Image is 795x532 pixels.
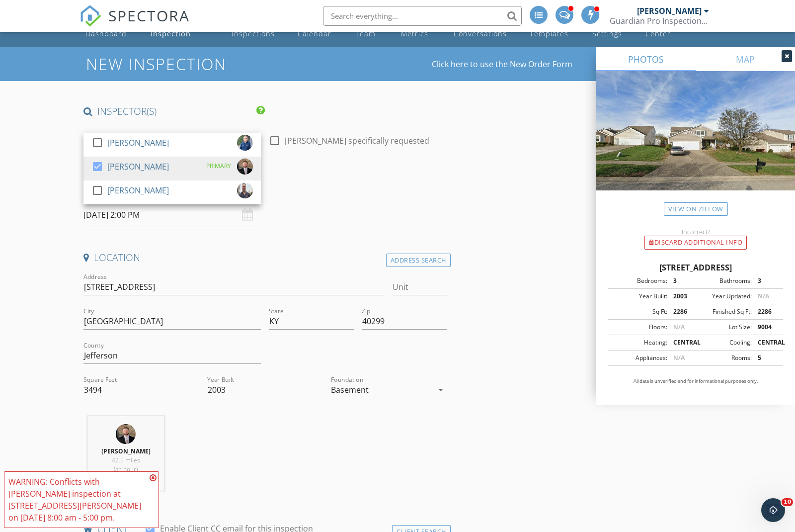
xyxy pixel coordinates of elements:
[761,498,785,522] iframe: Intercom live chat
[673,323,685,331] span: N/A
[596,228,795,236] div: Incorrect?
[752,276,780,285] div: 3
[8,476,147,524] div: WARNING: Conflicts with [PERSON_NAME] inspection at [STREET_ADDRESS][PERSON_NAME] on [DATE] 8:00 ...
[83,105,265,118] h4: INSPECTOR(S)
[530,29,568,38] div: Templates
[667,338,696,347] div: CENTRAL
[608,378,783,385] p: All data is unverified and for informational purposes only.
[592,29,622,38] div: Settings
[637,6,702,16] div: [PERSON_NAME]
[107,182,169,198] div: [PERSON_NAME]
[752,307,780,316] div: 2286
[454,29,507,38] div: Conversations
[83,251,447,264] h4: Location
[610,16,709,26] div: Guardian Pro Inspections and Environmental Services
[285,136,429,146] label: [PERSON_NAME] specifically requested
[611,307,667,316] div: Sq Ft:
[237,135,253,151] img: 940140632b0d4055a61a6395fa0aa53d.jpeg
[696,354,752,362] div: Rooms:
[206,159,231,174] div: PRIMARY
[232,29,275,38] div: Inspections
[667,307,696,316] div: 2286
[112,456,140,464] span: 42.5 miles
[752,323,780,332] div: 9004
[696,292,752,301] div: Year Updated:
[79,5,101,27] img: The Best Home Inspection Software - Spectora
[79,13,190,34] a: SPECTORA
[696,323,752,332] div: Lot Size:
[596,47,696,71] a: PHOTOS
[386,254,451,267] div: Address Search
[696,47,795,71] a: MAP
[782,498,793,506] span: 10
[758,292,769,300] span: N/A
[611,354,667,362] div: Appliances:
[435,384,447,396] i: arrow_drop_down
[611,276,667,285] div: Bedrooms:
[237,159,253,175] img: img_1584.jpeg
[323,6,522,26] input: Search everything...
[596,71,795,214] img: streetview
[611,323,667,332] div: Floors:
[664,202,728,216] a: View on Zillow
[116,424,136,444] img: img_1584.jpeg
[237,182,253,198] img: img_9763.jpeg
[611,338,667,347] div: Heating:
[114,465,138,473] span: (an hour)
[83,183,447,196] h4: Date/Time
[355,29,376,38] div: Team
[608,262,783,273] div: [STREET_ADDRESS]
[83,203,261,227] input: Select date
[644,236,747,250] div: Discard Additional info
[331,385,369,394] div: Basement
[432,60,572,68] a: Click here to use the New Order Form
[752,354,780,362] div: 5
[107,159,169,175] div: [PERSON_NAME]
[611,292,667,301] div: Year Built:
[752,338,780,347] div: CENTRAL
[108,5,190,26] span: SPECTORA
[667,292,696,301] div: 2003
[101,447,151,455] strong: [PERSON_NAME]
[696,276,752,285] div: Bathrooms:
[667,276,696,285] div: 3
[298,29,331,38] div: Calendar
[401,29,428,38] div: Metrics
[86,55,306,73] h1: New Inspection
[696,338,752,347] div: Cooling:
[107,135,169,151] div: [PERSON_NAME]
[696,307,752,316] div: Finished Sq Ft:
[673,354,685,362] span: N/A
